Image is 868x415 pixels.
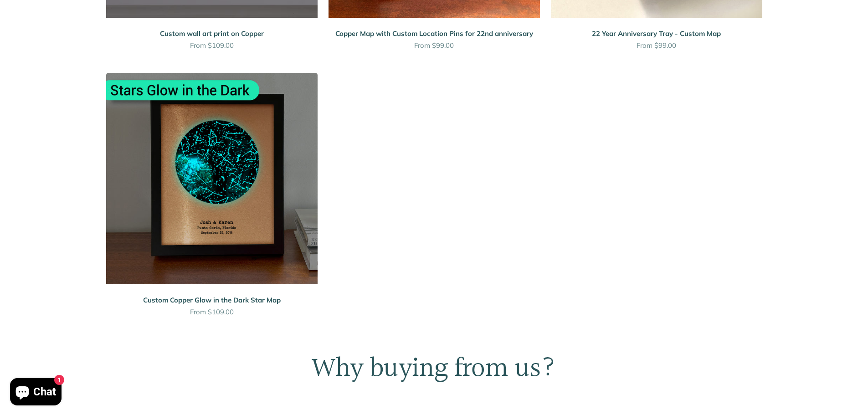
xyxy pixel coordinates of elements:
[160,29,264,38] a: Custom wall art print on Copper
[414,40,454,51] sale-price: From $99.00
[190,40,234,51] sale-price: From $109.00
[143,296,281,304] a: Custom Copper Glow in the Dark Star Map
[7,378,64,408] inbox-online-store-chat: Shopify online store chat
[637,40,676,51] sale-price: From $99.00
[312,354,556,384] p: Why buying from us?
[592,29,721,38] a: 22 Year Anniversary Tray - Custom Map
[190,307,234,318] sale-price: From $109.00
[335,29,533,38] a: Copper Map with Custom Location Pins for 22nd anniversary
[106,73,318,285] img: Custom Copper Glow in the Dark Star Map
